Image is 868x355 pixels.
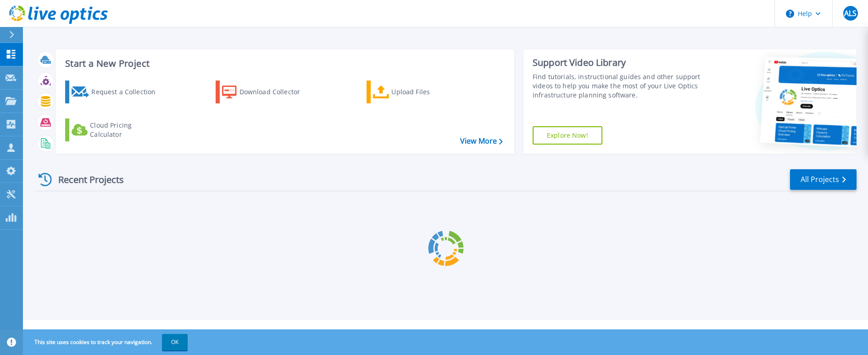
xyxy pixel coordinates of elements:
[239,83,313,101] div: Download Collector
[162,334,188,350] button: OK
[25,334,188,350] span: This site uses cookies to track your navigation.
[533,126,602,145] a: Explore Now!
[91,83,165,101] div: Request a Collection
[460,137,503,145] a: View More
[90,121,163,139] div: Cloud Pricing Calculator
[35,168,136,191] div: Recent Projects
[367,81,469,103] a: Upload Files
[216,81,318,103] a: Download Collector
[65,118,167,141] a: Cloud Pricing Calculator
[790,169,857,190] a: All Projects
[844,10,857,17] span: ALS
[65,81,167,103] a: Request a Collection
[533,57,702,69] div: Support Video Library
[391,83,465,101] div: Upload Files
[65,59,502,69] h3: Start a New Project
[533,72,702,100] div: Find tutorials, instructional guides and other support videos to help you make the most of your L...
